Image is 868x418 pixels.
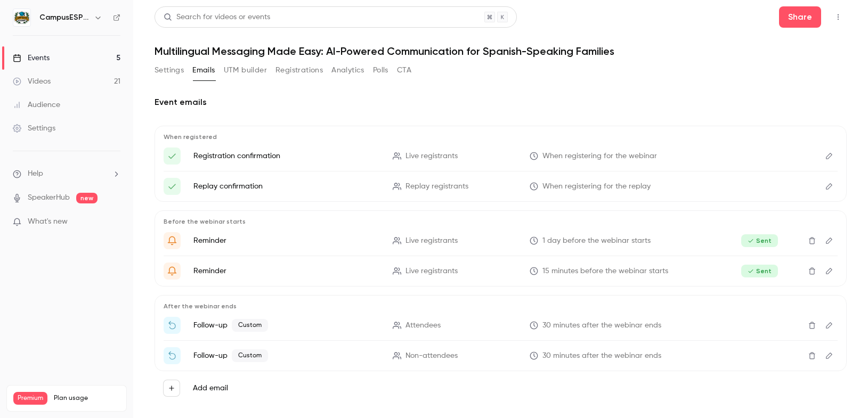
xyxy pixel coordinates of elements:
span: 15 minutes before the webinar starts [542,266,668,277]
p: When registered [164,133,838,141]
button: Edit [821,263,838,280]
a: SpeakerHub [28,192,70,203]
span: 30 minutes after the webinar ends [542,320,661,331]
span: 30 minutes after the webinar ends [542,350,661,362]
span: Sent [741,265,778,277]
button: Delete [804,232,821,249]
p: After the webinar ends [164,302,838,310]
span: When registering for the replay [542,181,651,192]
button: Edit [821,232,838,249]
span: Non-attendees [405,350,458,362]
h6: CampusESP Academy [39,12,90,23]
p: Replay confirmation [193,181,380,192]
div: Search for videos or events [164,12,270,23]
button: Edit [821,347,838,364]
li: Get Ready for '{{ event_name }}' tomorrow! [164,232,838,249]
button: Delete [804,263,821,280]
li: Watch the replay of {{ event_name }} [164,347,838,364]
button: Settings [155,62,184,79]
span: Attendees [405,320,441,331]
p: Registration confirmation [193,151,380,161]
button: Edit [821,317,838,334]
p: Reminder [193,235,380,246]
span: Live registrants [405,266,458,277]
button: Registrations [275,62,323,79]
img: CampusESP Academy [13,9,30,26]
div: Settings [13,123,55,134]
p: Follow-up [193,319,380,332]
li: help-dropdown-opener [13,168,120,179]
button: Delete [804,317,821,334]
span: Help [28,168,43,179]
div: Audience [13,100,60,110]
button: Edit [821,178,838,195]
iframe: Noticeable Trigger [108,217,120,227]
span: Premium [13,392,47,405]
button: Analytics [331,62,364,79]
li: Here's your access link to {{ event_name }}! [164,147,838,165]
span: Custom [232,319,268,332]
label: Add email [193,383,228,394]
h1: Multilingual Messaging Made Easy: AI-Powered Communication for Spanish-Speaking Families [155,45,847,58]
li: {{ event_name }} is about to go live [164,263,838,280]
li: Here's your access link to {{ event_name }}! [164,178,838,195]
button: Polls [373,62,388,79]
span: Live registrants [405,151,458,162]
span: What's new [28,216,68,227]
span: Replay registrants [405,181,468,192]
span: Custom [232,349,268,362]
button: CTA [397,62,411,79]
button: Share [779,6,821,28]
span: Plan usage [54,394,120,403]
p: Reminder [193,266,380,276]
button: UTM builder [224,62,267,79]
button: Delete [804,347,821,364]
span: new [76,193,98,203]
span: Live registrants [405,235,458,247]
span: 1 day before the webinar starts [542,235,651,247]
button: Edit [821,147,838,165]
div: Videos [13,76,51,87]
h2: Event emails [155,96,847,109]
div: Events [13,53,50,63]
button: Emails [192,62,215,79]
li: Thanks for attending {{ event_name }} [164,317,838,334]
span: When registering for the webinar [542,151,657,162]
p: Before the webinar starts [164,217,838,226]
p: Follow-up [193,349,380,362]
span: Sent [741,234,778,247]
